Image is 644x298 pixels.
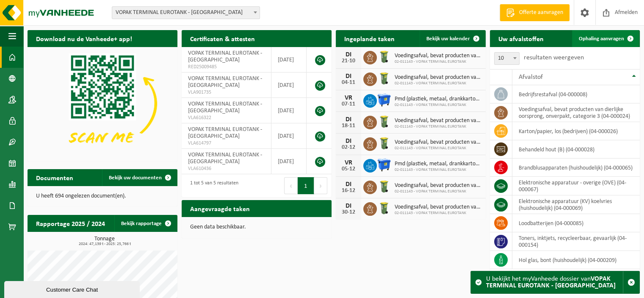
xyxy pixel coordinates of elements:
span: Voedingsafval, bevat producten van dierlijke oorsprong, onverpakt, categorie 3 [395,204,481,211]
h2: Aangevraagde taken [182,200,258,217]
h2: Uw afvalstoffen [490,30,552,47]
span: VOPAK TERMINAL EUROTANK - [GEOGRAPHIC_DATA] [188,152,262,165]
div: DI [340,73,357,80]
span: Voedingsafval, bevat producten van dierlijke oorsprong, onverpakt, categorie 3 [395,74,481,81]
td: [DATE] [271,98,307,123]
a: Bekijk uw kalender [420,30,485,47]
td: bedrijfsrestafval (04-000008) [512,85,640,103]
span: VOPAK TERMINAL EUROTANK - [GEOGRAPHIC_DATA] [188,126,262,139]
img: WB-1100-HPE-BE-01 [377,93,391,107]
div: 05-12 [340,166,357,172]
span: VOPAK TERMINAL EUROTANK - ANTWERPEN [112,6,260,19]
a: Offerte aanvragen [500,4,569,21]
h2: Download nu de Vanheede+ app! [28,30,141,47]
span: Bekijk uw documenten [109,175,162,181]
div: DI [340,138,357,145]
button: Previous [284,177,298,194]
span: VLA901735 [188,89,265,96]
td: [DATE] [271,47,307,72]
span: Voedingsafval, bevat producten van dierlijke oorsprong, onverpakt, categorie 3 [395,182,481,189]
div: 1 tot 5 van 5 resultaten [186,176,238,195]
img: WB-0140-HPE-GN-50 [377,50,391,64]
td: elektronische apparatuur - overige (OVE) (04-000067) [512,177,640,195]
td: toners, inktjets, recycleerbaar, gevaarlijk (04-000154) [512,232,640,251]
a: Bekijk uw documenten [102,169,177,186]
p: U heeft 694 ongelezen document(en). [36,193,169,199]
h2: Rapportage 2025 / 2024 [28,215,113,231]
h2: Documenten [28,169,82,186]
img: WB-0140-HPE-GN-50 [377,179,391,194]
div: 21-10 [340,58,357,64]
button: 1 [298,177,314,194]
span: 02-011143 - VOPAK TERMINAL EUROTANK [395,81,481,86]
div: VR [340,95,357,101]
div: DI [340,116,357,123]
img: WB-0140-HPE-GN-50 [377,114,391,129]
img: WB-0140-HPE-GN-50 [377,136,391,150]
span: VOPAK TERMINAL EUROTANK - ANTWERPEN [112,7,260,19]
div: DI [340,181,357,188]
span: VLA610436 [188,165,265,172]
span: Ophaling aanvragen [579,36,624,42]
span: Bekijk uw kalender [426,36,470,42]
div: 02-12 [340,145,357,150]
span: 2024: 47,139 t - 2025: 25,766 t [32,242,177,246]
span: Afvalstof [519,74,543,81]
span: VOPAK TERMINAL EUROTANK - [GEOGRAPHIC_DATA] [188,75,262,89]
img: WB-0140-HPE-GN-50 [377,201,391,215]
td: loodbatterijen (04-000085) [512,214,640,232]
a: Ophaling aanvragen [572,30,639,47]
span: 02-011143 - VOPAK TERMINAL EUROTANK [395,146,481,151]
span: Voedingsafval, bevat producten van dierlijke oorsprong, onverpakt, categorie 3 [395,53,481,59]
strong: VOPAK TERMINAL EUROTANK - [GEOGRAPHIC_DATA] [486,276,616,289]
h3: Tonnage [32,236,177,246]
td: [DATE] [271,72,307,98]
span: 02-011143 - VOPAK TERMINAL EUROTANK [395,103,481,108]
span: VLA614797 [188,140,265,147]
div: U bekijkt het myVanheede dossier van [486,271,623,293]
span: Voedingsafval, bevat producten van dierlijke oorsprong, onverpakt, categorie 3 [395,139,481,146]
span: VLA616322 [188,114,265,121]
span: Pmd (plastiek, metaal, drankkartons) (bedrijven) [395,96,481,103]
div: 04-11 [340,80,357,86]
span: VOPAK TERMINAL EUROTANK - [GEOGRAPHIC_DATA] [188,101,262,114]
span: Pmd (plastiek, metaal, drankkartons) (bedrijven) [395,161,481,167]
label: resultaten weergeven [524,54,584,61]
div: VR [340,159,357,166]
td: [DATE] [271,149,307,174]
span: 02-011143 - VOPAK TERMINAL EUROTANK [395,167,481,173]
img: WB-0140-HPE-GN-50 [377,71,391,86]
div: 07-11 [340,101,357,107]
span: Offerte aanvragen [517,8,565,17]
td: behandeld hout (B) (04-000028) [512,140,640,159]
div: 18-11 [340,123,357,129]
div: 16-12 [340,188,357,194]
td: [DATE] [271,123,307,149]
span: Voedingsafval, bevat producten van dierlijke oorsprong, onverpakt, categorie 3 [395,117,481,124]
td: elektronische apparatuur (KV) koelvries (huishoudelijk) (04-000069) [512,195,640,214]
td: karton/papier, los (bedrijven) (04-000026) [512,122,640,140]
div: DI [340,203,357,209]
span: 10 [495,53,519,64]
iframe: chat widget [4,279,141,298]
a: Bekijk rapportage [114,215,177,232]
span: 02-011143 - VOPAK TERMINAL EUROTANK [395,211,481,216]
button: Next [314,177,327,194]
span: 02-011143 - VOPAK TERMINAL EUROTANK [395,59,481,64]
span: RED25009485 [188,64,265,70]
img: WB-1100-HPE-BE-01 [377,158,391,172]
span: 02-011143 - VOPAK TERMINAL EUROTANK [395,124,481,129]
h2: Certificaten & attesten [182,30,263,47]
span: 10 [494,52,520,65]
h2: Ingeplande taken [336,30,403,47]
img: Download de VHEPlus App [28,47,177,160]
td: brandblusapparaten (huishoudelijk) (04-000065) [512,159,640,177]
td: voedingsafval, bevat producten van dierlijke oorsprong, onverpakt, categorie 3 (04-000024) [512,103,640,122]
td: hol glas, bont (huishoudelijk) (04-000209) [512,251,640,269]
span: VOPAK TERMINAL EUROTANK - [GEOGRAPHIC_DATA] [188,50,262,63]
div: DI [340,51,357,58]
div: 30-12 [340,209,357,215]
span: 02-011143 - VOPAK TERMINAL EUROTANK [395,189,481,194]
p: Geen data beschikbaar. [190,224,323,230]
